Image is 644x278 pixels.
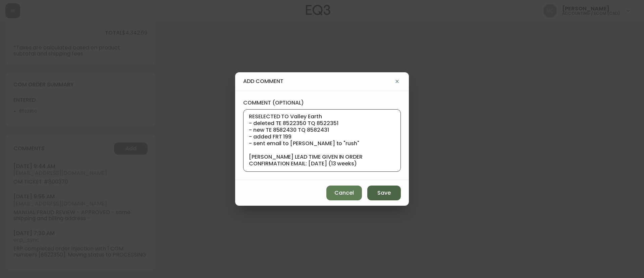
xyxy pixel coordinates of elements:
span: Save [377,189,391,197]
h4: add comment [243,78,393,85]
button: Save [367,186,401,200]
span: Cancel [334,189,354,197]
textarea: RESELECTED TO Valley Earth - deleted TE 8522350 TQ 8522351 - new TE 8582430 TQ 8582431 - added FR... [249,114,395,167]
label: comment (optional) [243,99,401,107]
button: Cancel [326,186,362,200]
